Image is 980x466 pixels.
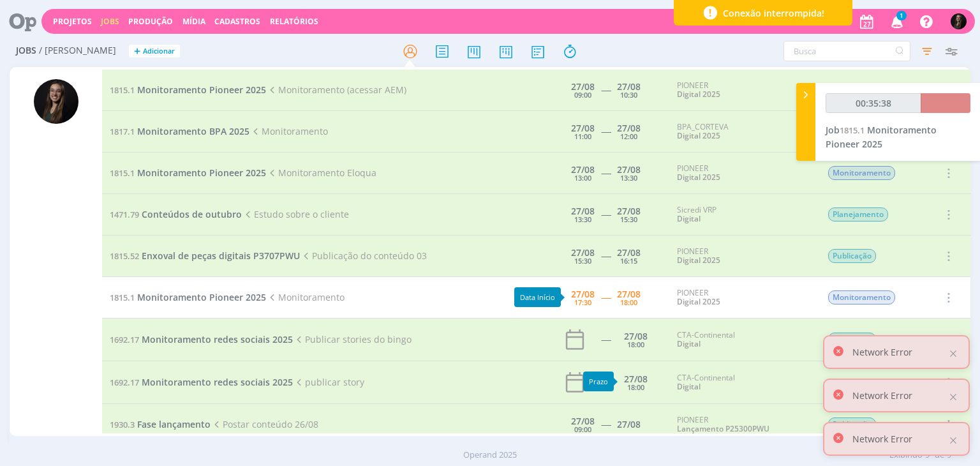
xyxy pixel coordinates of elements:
[677,289,808,307] div: PIONEER
[110,84,266,96] a: 1815.1Monitoramento Pioneer 2025
[601,167,611,179] span: -----
[828,166,895,180] span: Monitoramento
[574,91,591,98] div: 09:00
[214,16,260,27] span: Cadastros
[677,130,720,141] a: Digital 2025
[571,290,595,299] div: 27/08
[677,338,701,349] a: Digital
[828,290,895,304] span: Monitoramento
[49,17,96,27] button: Projetos
[627,341,644,348] div: 18:00
[110,333,293,345] a: 1692.17Monitoramento redes sociais 2025
[293,376,364,388] span: publicar story
[601,84,611,96] span: -----
[883,10,909,33] button: 1
[110,125,249,137] a: 1817.1Monitoramento BPA 2025
[571,248,595,257] div: 27/08
[110,84,135,96] span: 1815.1
[574,257,591,264] div: 15:30
[110,377,139,388] span: 1692.17
[617,290,641,299] div: 27/08
[266,84,406,96] span: Monitoramento (acessar AEM)
[620,299,637,306] div: 18:00
[826,124,937,150] span: Monitoramento Pioneer 2025
[142,333,293,345] span: Monitoramento redes sociais 2025
[620,91,637,98] div: 10:30
[677,164,808,183] div: PIONEER
[134,45,140,58] span: +
[677,89,720,100] a: Digital 2025
[266,167,376,179] span: Monitoramento Eloqua
[601,208,611,220] span: -----
[574,426,591,433] div: 09:00
[852,345,912,359] p: Network Error
[624,375,648,384] div: 27/08
[677,81,808,100] div: PIONEER
[677,296,720,307] a: Digital 2025
[110,250,139,262] span: 1815.52
[620,216,637,223] div: 15:30
[142,376,293,388] span: Monitoramento redes sociais 2025
[128,16,173,27] a: Produção
[16,45,36,56] span: Jobs
[840,124,865,136] span: 1815.1
[137,291,266,303] span: Monitoramento Pioneer 2025
[137,167,266,179] span: Monitoramento Pioneer 2025
[110,208,242,220] a: 1471.79Conteúdos de outubro
[828,333,876,347] span: Publicação
[583,372,614,391] div: Prazo
[110,334,139,345] span: 1692.17
[142,250,300,262] span: Enxoval de peças digitais P3707PWU
[574,133,591,140] div: 11:00
[627,384,644,391] div: 18:00
[601,291,611,303] span: -----
[249,125,327,137] span: Monitoramento
[677,206,808,224] div: Sicredi VRP
[852,389,912,402] p: Network Error
[53,16,92,27] a: Projetos
[129,45,180,58] button: +Adicionar
[571,207,595,216] div: 27/08
[574,299,591,306] div: 17:30
[617,82,641,91] div: 27/08
[211,418,318,430] span: Postar conteúdo 26/08
[110,126,135,137] span: 1817.1
[617,420,641,429] div: 27/08
[101,16,119,27] a: Jobs
[143,47,175,56] span: Adicionar
[574,174,591,181] div: 13:00
[677,172,720,183] a: Digital 2025
[110,209,139,220] span: 1471.79
[182,16,205,27] a: Mídia
[242,208,348,220] span: Estudo sobre o cliente
[574,216,591,223] div: 13:30
[677,373,808,392] div: CTA-Continental
[677,331,808,349] div: CTA-Continental
[620,174,637,181] div: 13:30
[617,124,641,133] div: 27/08
[783,41,910,61] input: Busca
[137,418,211,430] span: Fase lançamento
[617,248,641,257] div: 27/08
[266,291,344,303] span: Monitoramento
[110,419,135,430] span: 1930.3
[110,376,293,388] a: 1692.17Monitoramento redes sociais 2025
[514,287,561,307] div: Data Início
[137,84,266,96] span: Monitoramento Pioneer 2025
[110,167,266,179] a: 1815.1Monitoramento Pioneer 2025
[137,125,249,137] span: Monitoramento BPA 2025
[266,17,322,27] button: Relatórios
[723,6,824,20] span: Conexão interrompida!
[34,79,78,124] img: N
[896,11,907,20] span: 1
[97,17,123,27] button: Jobs
[617,165,641,174] div: 27/08
[179,17,209,27] button: Mídia
[601,335,611,344] div: -----
[39,45,116,56] span: / [PERSON_NAME]
[601,418,611,430] span: -----
[293,333,411,345] span: Publicar stories do bingo
[677,423,769,434] a: Lançamento P25300PWU
[677,255,720,266] a: Digital 2025
[624,332,648,341] div: 27/08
